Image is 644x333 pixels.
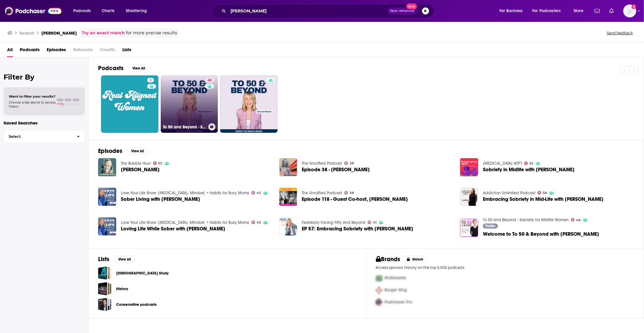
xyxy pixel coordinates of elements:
a: PodcastsView All [98,64,150,72]
a: Bible Study [98,266,111,280]
img: Sobriety in Midlife with Lori Massicot [460,158,478,176]
span: Want to filter your results? [9,94,56,98]
span: For Podcasters [533,7,561,15]
span: 48 [207,77,212,83]
h2: Filter By [4,73,85,81]
img: Embracing Sobriety in Mid-Life with Lori Massicot [460,188,478,206]
a: [DEMOGRAPHIC_DATA] Study [116,270,168,277]
a: Lori Massicot [98,158,116,176]
svg: Add a profile image [632,4,636,9]
span: 45 [257,192,261,194]
a: EP 57: Embracing Sobriety with Lori Massicot [279,217,297,235]
h2: Brands [376,256,400,263]
a: Perimenopause WTF? [483,161,522,166]
span: Conservative podcasts [98,298,111,311]
a: Charts [98,6,118,16]
span: McDonalds [385,276,406,281]
img: Third Pro Logo [374,296,385,308]
span: [PERSON_NAME] [121,167,160,172]
span: 41 [373,221,377,224]
a: Love Your Life Show: Personal Growth, Mindset, + Habits for Busy Moms [121,190,249,195]
a: Addiction Unlimited Podcast [483,190,535,195]
button: open menu [122,6,155,16]
img: Episode 118 - Guest Co-host, Lori Massicot [279,188,297,206]
span: Episodes [47,45,66,57]
span: Loving Life While Sober with [PERSON_NAME] [121,226,225,231]
a: Episode 118 - Guest Co-host, Lori Massicot [302,197,408,202]
span: Episode 118 - Guest Co-host, [PERSON_NAME] [302,197,408,202]
a: Loving Life While Sober with Lori Massicot [121,226,225,231]
span: Choose a tab above to access filters. [9,100,56,109]
a: 58 [538,191,547,195]
a: Lists [122,45,131,57]
span: Sobriety in Midlife with [PERSON_NAME] [483,167,575,172]
span: For Business [499,7,523,15]
span: History [98,282,111,295]
a: The Unruffled Podcast [302,161,342,166]
a: Sobriety in Midlife with Lori Massicot [483,167,575,172]
p: Saved Searches [4,120,85,126]
p: Access sponsor history on the top 5,000 podcasts. [376,265,635,270]
button: open menu [529,6,570,16]
button: View All [127,148,148,155]
a: Show notifications dropdown [607,6,616,16]
span: Trailer [486,224,496,228]
a: Lori Massicot [121,167,160,172]
a: EP 57: Embracing Sobriety with Lori Massicot [302,226,413,231]
span: 38 [350,162,354,165]
a: Love Your Life Show: Personal Growth, Mindset, + Habits for Busy Moms [121,220,249,225]
h2: Lists [98,256,109,263]
a: Episode 38 - Lori Massicot [302,167,370,172]
span: Credits [100,45,115,57]
img: Loving Life While Sober with Lori Massicot [98,217,116,235]
span: 53 [158,162,162,165]
a: Fearlessly Facing Fifty And Beyond [302,220,365,225]
button: Show profile menu [623,4,636,17]
h3: To 50 and Beyond - Sobriety for Midlife Women [163,125,206,130]
button: open menu [495,6,530,16]
a: Welcome to To 50 & Beyond with Lori Massicot [460,219,478,237]
span: Sober Living with [PERSON_NAME] [121,197,200,202]
button: open menu [570,6,591,16]
span: Open Advanced [390,9,415,12]
a: 5 [101,75,158,133]
span: Episode 38 - [PERSON_NAME] [302,167,370,172]
a: History [116,286,128,292]
a: Embracing Sobriety in Mid-Life with Lori Massicot [483,197,604,202]
button: View All [128,65,150,72]
a: 48To 50 and Beyond - Sobriety for Midlife Women [161,75,218,133]
span: 5 [150,77,152,83]
a: Sober Living with Lori Massicot [121,197,200,202]
a: 41 [368,221,377,224]
a: ListsView All [98,256,135,263]
span: Networks [73,45,93,57]
a: 38 [344,161,354,165]
button: Select [4,130,85,143]
button: Unlock [403,256,428,263]
span: Podchaser Pro [385,300,413,305]
a: Podchaser - Follow, Share and Rate Podcasts [5,5,61,17]
button: Send feedback [605,30,635,35]
a: 38 [344,191,354,195]
a: To 50 and Beyond - Sobriety for Midlife Women [483,217,569,222]
span: New [406,4,417,9]
a: The Unruffled Podcast [302,190,342,195]
span: 48 [576,219,581,222]
a: 53 [153,161,163,165]
a: All [7,45,13,57]
a: Episode 38 - Lori Massicot [279,158,297,176]
img: Sober Living with Lori Massicot [98,188,116,206]
span: Burger King [385,288,407,293]
img: Second Pro Logo [374,284,385,296]
a: EpisodesView All [98,147,148,155]
a: Podcasts [20,45,40,57]
span: 38 [350,192,354,194]
button: View All [114,256,135,263]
